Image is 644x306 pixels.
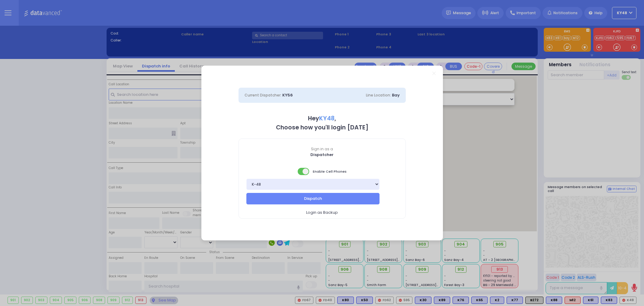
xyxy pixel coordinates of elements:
a: Close [432,72,436,75]
span: KY56 [282,92,293,98]
button: Dispatch [246,193,380,204]
span: Current Dispatcher: [245,93,281,98]
b: Dispatcher [310,152,334,158]
span: Enable Cell Phones [298,167,347,176]
span: KY48 [319,114,335,122]
b: Hey , [308,114,336,122]
span: Bay [392,92,400,98]
b: Choose how you'll login [DATE] [276,123,368,132]
span: Sign in as a [239,146,405,152]
span: Line Location: [366,93,391,98]
span: Login as Backup [306,210,338,216]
